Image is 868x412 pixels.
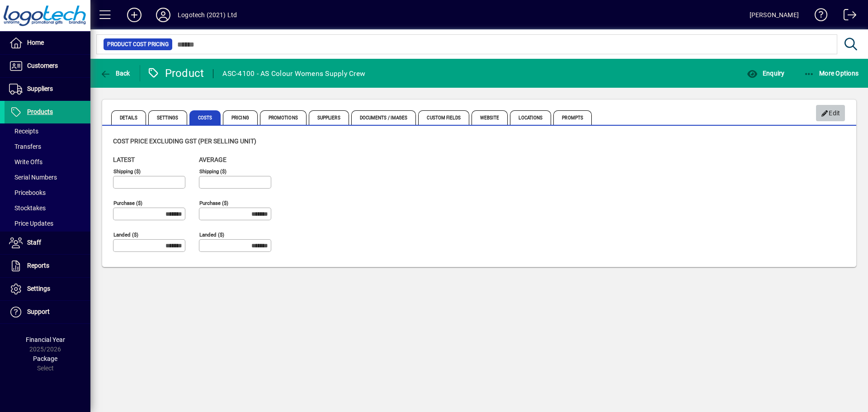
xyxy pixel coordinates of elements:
[5,123,90,139] a: Receipts
[5,55,90,77] a: Customers
[5,278,90,300] a: Settings
[5,154,90,170] a: Write Offs
[27,308,50,315] span: Support
[113,168,141,175] mat-label: Shipping ($)
[5,78,90,100] a: Suppliers
[750,8,799,22] div: [PERSON_NAME]
[837,2,857,31] a: Logout
[223,110,258,125] span: Pricing
[510,110,551,125] span: Locations
[199,232,224,238] mat-label: Landed ($)
[113,200,142,206] mat-label: Purchase ($)
[5,32,90,54] a: Home
[33,355,57,362] span: Package
[9,220,53,227] span: Price Updates
[27,262,49,269] span: Reports
[27,108,53,115] span: Products
[260,110,307,125] span: Promotions
[27,62,58,69] span: Customers
[553,110,592,125] span: Prompts
[9,204,46,212] span: Stocktakes
[747,70,784,77] span: Enquiry
[27,85,53,92] span: Suppliers
[418,110,469,125] span: Custom Fields
[111,110,146,125] span: Details
[27,285,50,292] span: Settings
[26,336,65,343] span: Financial Year
[808,2,828,31] a: Knowledge Base
[9,128,38,135] span: Receipts
[5,232,90,254] a: Staff
[821,106,840,121] span: Edit
[90,65,140,81] app-page-header-button: Back
[100,70,130,77] span: Back
[113,232,138,238] mat-label: Landed ($)
[745,65,787,81] button: Enquiry
[149,7,178,23] button: Profile
[816,105,845,121] button: Edit
[5,139,90,154] a: Transfers
[27,39,44,46] span: Home
[9,174,57,181] span: Serial Numbers
[120,7,149,23] button: Add
[222,66,365,81] div: ASC-4100 - AS Colour Womens Supply Crew
[199,156,226,163] span: Average
[98,65,132,81] button: Back
[351,110,416,125] span: Documents / Images
[199,168,226,175] mat-label: Shipping ($)
[27,239,41,246] span: Staff
[148,110,187,125] span: Settings
[804,70,859,77] span: More Options
[9,143,41,150] span: Transfers
[802,65,861,81] button: More Options
[113,137,256,145] span: Cost price excluding GST (per selling unit)
[9,189,46,196] span: Pricebooks
[5,216,90,231] a: Price Updates
[147,66,204,81] div: Product
[5,200,90,216] a: Stocktakes
[5,255,90,277] a: Reports
[472,110,508,125] span: Website
[5,170,90,185] a: Serial Numbers
[189,110,221,125] span: Costs
[107,40,169,49] span: Product Cost Pricing
[199,200,228,206] mat-label: Purchase ($)
[5,301,90,323] a: Support
[113,156,135,163] span: Latest
[309,110,349,125] span: Suppliers
[9,158,42,166] span: Write Offs
[5,185,90,200] a: Pricebooks
[178,8,237,22] div: Logotech (2021) Ltd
